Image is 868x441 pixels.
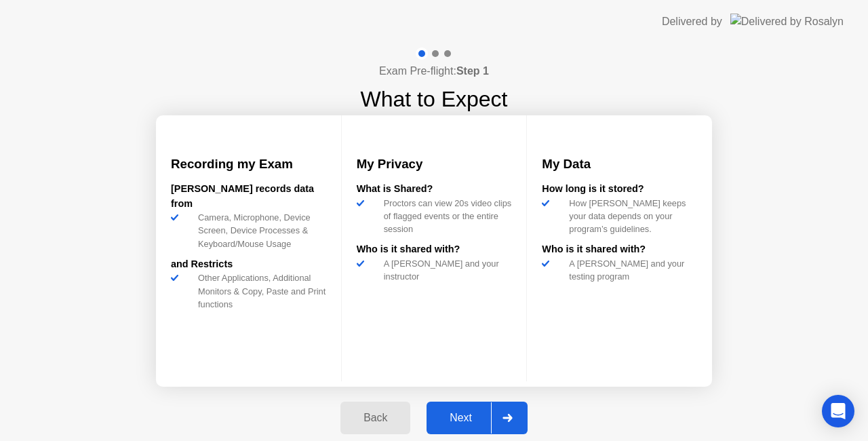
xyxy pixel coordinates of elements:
div: Next [431,412,491,424]
div: Delivered by [662,14,722,30]
h4: Exam Pre-flight: [379,63,489,79]
button: Next [427,402,528,434]
b: Step 1 [456,65,489,77]
div: A [PERSON_NAME] and your instructor [378,257,512,283]
div: How long is it stored? [542,182,697,197]
div: How [PERSON_NAME] keeps your data depends on your program’s guidelines. [564,197,697,236]
div: Who is it shared with? [542,242,697,257]
div: Back [344,412,406,424]
h3: Recording my Exam [171,155,326,174]
div: Who is it shared with? [357,242,512,257]
div: [PERSON_NAME] records data from [171,182,326,211]
button: Back [340,402,410,434]
div: A [PERSON_NAME] and your testing program [564,257,697,283]
div: What is Shared? [357,182,512,197]
div: Proctors can view 20s video clips of flagged events or the entire session [378,197,512,236]
div: Other Applications, Additional Monitors & Copy, Paste and Print functions [193,271,326,311]
h3: My Privacy [357,155,512,174]
img: Delivered by Rosalyn [730,14,844,29]
div: Open Intercom Messenger [822,395,854,427]
h1: What to Expect [361,83,508,115]
div: and Restricts [171,257,326,272]
h3: My Data [542,155,697,174]
div: Camera, Microphone, Device Screen, Device Processes & Keyboard/Mouse Usage [193,211,326,250]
